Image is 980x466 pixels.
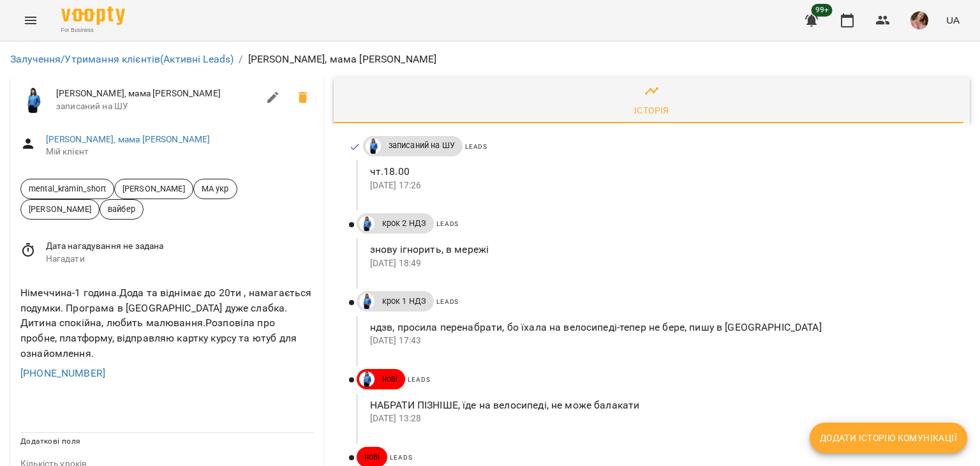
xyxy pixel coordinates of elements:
span: Дата нагадування не задана [46,240,313,253]
img: Дащенко Аня [20,87,46,113]
p: чт.18.00 [370,164,949,179]
p: [PERSON_NAME], мама [PERSON_NAME] [248,52,437,67]
span: Leads [436,220,459,227]
div: Історія [634,103,669,118]
span: нові [357,451,388,463]
span: [PERSON_NAME] [21,203,99,215]
p: [DATE] 13:28 [370,412,949,425]
span: МА укр [194,183,237,195]
span: Додаткові поля [20,437,80,446]
span: UA [946,13,960,27]
p: знову ігнорить, в мережі [370,242,949,257]
a: [PERSON_NAME], мама [PERSON_NAME] [46,134,211,144]
span: mental_kramin_short [21,183,114,195]
li: / [239,52,242,67]
p: ндзв, просила перенабрати, бо їхала на велосипеді-тепер не бере, пишу в [GEOGRAPHIC_DATA] [370,320,949,335]
img: e4201cb721255180434d5b675ab1e4d4.jpg [910,11,928,29]
span: Leads [465,143,487,150]
span: 99+ [812,4,833,17]
img: Дащенко Аня [359,294,375,309]
button: Додати історію комунікації [810,423,967,453]
img: Дащенко Аня [366,139,381,154]
span: [PERSON_NAME] [115,183,193,195]
div: Німеччина-1 година.Дода та віднімає до 20ти , намагається подумки. Програма в [GEOGRAPHIC_DATA] д... [18,283,316,363]
a: Залучення/Утримання клієнтів(Активні Leads) [10,53,234,65]
span: записаний на ШУ [56,100,258,113]
span: вайбер [100,203,143,215]
span: For Business [61,26,125,34]
span: записаний на ШУ [381,140,463,151]
span: нові [375,373,406,385]
img: Дащенко Аня [359,216,375,231]
a: [PHONE_NUMBER] [20,367,105,379]
p: НАБРАТИ ПІЗНІШЕ, їде на велосипеді, не може балакати [370,398,949,413]
button: UA [941,8,965,32]
button: Menu [15,5,46,36]
p: [DATE] 17:26 [370,179,949,192]
a: Дащенко Аня [363,139,381,154]
span: Нагадати [46,253,313,266]
span: Leads [408,376,430,383]
a: Дащенко Аня [357,216,375,231]
span: Leads [390,454,412,461]
p: [DATE] 18:49 [370,257,949,270]
span: Leads [436,298,459,305]
img: Voopty Logo [61,6,125,25]
span: Мій клієнт [46,146,313,158]
p: [DATE] 17:43 [370,334,949,347]
span: крок 2 НДЗ [375,218,434,229]
span: крок 1 НДЗ [375,296,434,307]
span: Додати історію комунікації [820,430,957,446]
img: Дащенко Аня [359,372,375,387]
a: Дащенко Аня [357,294,375,309]
nav: breadcrumb [10,52,970,67]
a: Дащенко Аня [357,372,375,387]
span: [PERSON_NAME], мама [PERSON_NAME] [56,87,258,100]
